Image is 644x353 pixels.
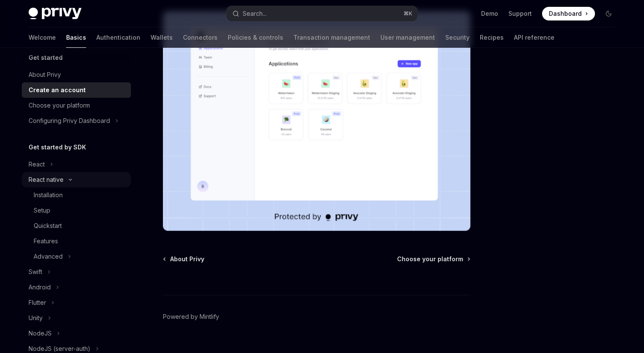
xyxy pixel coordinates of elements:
div: Search... [243,9,267,19]
div: Setup [34,205,50,216]
a: Recipes [480,27,504,48]
a: Choose your platform [397,255,470,263]
button: Open search [226,6,418,21]
a: Powered by Mintlify [163,312,219,321]
div: Swift [29,267,42,277]
div: Flutter [29,298,46,308]
div: About Privy [29,70,61,80]
a: Demo [481,9,498,18]
div: Choose your platform [29,100,90,111]
a: Authentication [96,27,140,48]
button: Toggle Configuring Privy Dashboard section [22,113,131,128]
a: Choose your platform [22,98,131,113]
div: Advanced [34,251,63,262]
button: Toggle Flutter section [22,295,131,310]
a: Transaction management [293,27,370,48]
div: Configuring Privy Dashboard [29,116,110,126]
a: Support [508,9,532,18]
button: Toggle dark mode [602,7,615,20]
a: Installation [22,187,131,203]
a: Dashboard [542,7,595,20]
div: Android [29,282,51,292]
div: React native [29,175,64,185]
span: Dashboard [549,9,582,18]
a: Create an account [22,82,131,98]
a: Connectors [183,27,218,48]
div: Features [34,236,58,246]
a: Welcome [29,27,56,48]
span: Choose your platform [397,255,463,263]
a: Security [445,27,470,48]
button: Toggle Unity section [22,310,131,326]
a: About Privy [22,67,131,82]
button: Toggle NodeJS section [22,326,131,341]
div: Unity [29,313,43,323]
img: dark logo [29,8,81,20]
a: Setup [22,203,131,218]
button: Toggle Swift section [22,264,131,280]
div: Installation [34,190,63,200]
button: Toggle Android section [22,280,131,295]
a: Features [22,233,131,249]
button: Toggle React native section [22,172,131,187]
a: About Privy [164,255,204,263]
img: images/Dash.png [163,11,470,231]
button: Toggle Advanced section [22,249,131,264]
button: Toggle React section [22,157,131,172]
a: Wallets [151,27,173,48]
a: Policies & controls [228,27,283,48]
a: Quickstart [22,218,131,233]
span: About Privy [170,255,204,263]
div: Create an account [29,85,86,95]
span: ⌘ K [403,10,412,17]
h5: Get started by SDK [29,142,86,152]
div: Quickstart [34,221,62,231]
a: User management [380,27,435,48]
a: Basics [66,27,86,48]
div: NodeJS [29,328,52,338]
div: React [29,159,45,169]
a: API reference [514,27,554,48]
